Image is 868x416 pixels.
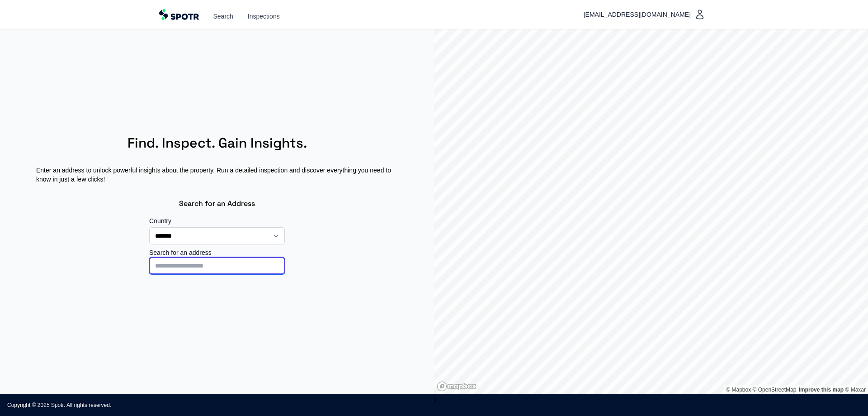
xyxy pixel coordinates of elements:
[149,216,285,225] label: Country
[434,29,868,394] canvas: Map
[248,12,280,21] a: Inspections
[753,387,797,393] a: OpenStreetMap
[149,248,285,257] label: Search for an address
[127,128,307,158] h1: Find. Inspect. Gain Insights.
[14,158,420,191] p: Enter an address to unlock powerful insights about the property. Run a detailed inspection and di...
[726,387,751,393] a: Mapbox
[437,381,476,392] a: Mapbox homepage
[584,9,694,20] span: [EMAIL_ADDRESS][DOMAIN_NAME]
[845,387,866,393] a: Maxar
[434,29,868,394] div: )
[799,387,844,393] a: Improve this map
[213,12,233,21] a: Search
[179,191,255,216] h3: Search for an Address
[580,5,709,24] button: [EMAIL_ADDRESS][DOMAIN_NAME]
